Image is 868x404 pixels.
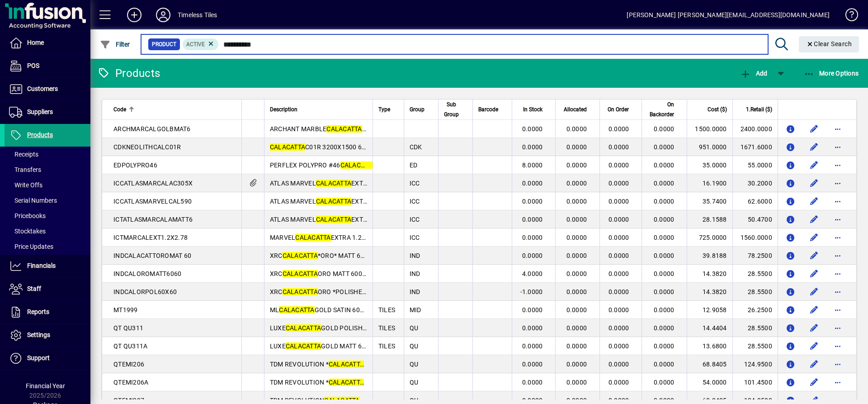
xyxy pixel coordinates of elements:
[270,342,410,350] span: LUXE GOLD MATT 600 X 600 - pieces
[522,143,543,151] span: 0.0000
[5,255,90,277] a: Financials
[5,32,90,54] a: Home
[687,265,732,283] td: 14.3820
[609,252,629,259] span: 0.0000
[113,397,144,404] span: QTEMI207
[609,143,629,151] span: 0.0000
[609,198,629,205] span: 0.0000
[410,324,419,332] span: QU
[113,288,177,295] span: INDCALORPOL60X60
[326,125,362,133] em: CALACATTA
[732,301,778,319] td: 26.2500
[279,306,314,314] em: CALACATTA
[113,252,191,259] span: INDCALACATTOROMAT 60
[732,373,778,391] td: 101.4500
[654,234,675,241] span: 0.0000
[316,180,351,187] em: CALACATTA
[687,355,732,373] td: 68.8405
[566,270,587,277] span: 0.0000
[654,198,675,205] span: 0.0000
[807,321,821,335] button: Edit
[5,78,90,100] a: Customers
[9,181,42,189] span: Write Offs
[830,248,845,263] button: More options
[647,100,682,119] div: On Backorder
[5,162,90,177] a: Transfers
[687,283,732,301] td: 14.3820
[27,85,58,92] span: Customers
[807,266,821,281] button: Edit
[270,234,403,241] span: MARVEL EXTRA 1.2 X 2.78 SHEET
[120,7,149,23] button: Add
[566,324,587,332] span: 0.0000
[608,105,629,114] span: On Order
[340,162,376,169] em: CALACATTA
[286,342,321,350] em: CALACATTA
[113,143,181,151] span: CDKNEOLITHCALC01R
[27,262,56,269] span: Financials
[270,270,437,277] span: XRC ORO MATT 600 X 600 = [MEDICAL_DATA]
[283,252,318,259] em: CALACATTA
[830,158,845,172] button: More options
[270,198,432,205] span: ATLAS MARVEL EXTRA LAPPATO 590 X 590
[654,379,675,386] span: 0.0000
[113,234,188,241] span: ICTMARCALEXT1.2X2.78
[113,105,236,114] div: Code
[270,252,418,259] span: XRC *ORO* MATT 600 X 1200 = PIECES
[5,278,90,300] a: Staff
[410,270,420,277] span: IND
[270,306,404,314] span: ML GOLD SATIN 600 x 600 - pieces
[9,197,57,204] span: Serial Numbers
[152,40,176,49] span: Product
[654,252,675,259] span: 0.0000
[270,397,514,404] span: TDM REVOLUTION BLACK LAPPATO DECOR 600 X 1200 (PCS)*INDENT*
[113,180,193,187] span: ICCATLASMARCALAC305X
[687,228,732,247] td: 725.0000
[113,270,181,277] span: INDCALOROMATT6060
[609,324,629,332] span: 0.0000
[329,379,364,386] em: CALACATTA
[378,324,395,332] span: TILES
[270,180,402,187] span: ATLAS MARVEL EXTRA 305 X 915
[807,303,821,317] button: Edit
[316,198,351,205] em: CALACATTA
[5,301,90,323] a: Reports
[807,140,821,154] button: Edit
[732,228,778,247] td: 1560.0000
[378,105,390,114] span: Type
[523,105,542,114] span: In Stock
[27,62,39,69] span: POS
[830,140,845,154] button: More options
[566,252,587,259] span: 0.0000
[802,65,861,81] button: More Options
[566,234,587,241] span: 0.0000
[270,288,425,295] span: XRC ORO *POLISHED* 600X600 = PIECES
[5,324,90,347] a: Settings
[522,180,543,187] span: 0.0000
[149,7,178,23] button: Profile
[687,319,732,337] td: 14.4404
[732,174,778,192] td: 30.2000
[609,361,629,368] span: 0.0000
[830,339,845,353] button: More options
[410,288,420,295] span: IND
[27,331,50,338] span: Settings
[839,2,857,31] a: Knowledge Base
[732,247,778,265] td: 78.2500
[609,180,629,187] span: 0.0000
[566,361,587,368] span: 0.0000
[410,216,420,223] span: ICC
[830,375,845,390] button: More options
[378,342,395,350] span: TILES
[732,120,778,138] td: 2400.0000
[566,379,587,386] span: 0.0000
[410,234,420,241] span: ICC
[807,212,821,227] button: Edit
[270,361,471,368] span: TDM REVOLUTION * * BLACK LAPPATO 600 X 1200 (PCS)
[27,131,53,138] span: Products
[830,303,845,317] button: More options
[746,105,772,114] span: 1.Retail ($)
[295,234,330,241] em: CALACATTA
[270,216,410,223] span: ATLAS MARVEL EXTRA MATT 60X60
[113,324,143,332] span: QT QU311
